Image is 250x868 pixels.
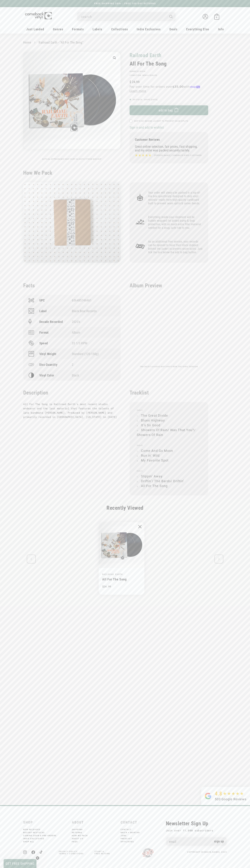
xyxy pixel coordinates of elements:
p: Tracklist [130,390,208,396]
p: Condition: New & Sealed [130,74,208,76]
a: How We Pack [72,834,93,837]
p: Label [39,309,47,313]
media-gallery: Gallery Viewer [23,52,121,160]
a: Railroad Earth [130,52,162,59]
a: Coming Soon & Pre-Orders [23,834,61,837]
p: Vinyl Weight [39,352,56,356]
p: Vinyl Color [39,373,54,377]
li: Come And Go Moon [137,448,201,453]
div: 656485746461 [72,298,115,302]
img: Frame_4_2.png [135,241,145,251]
p: As an additional free service, your records can be opened to have their discs shipped behind the ... [148,240,203,254]
span: Side C [137,470,201,472]
span: 4.8 [215,790,222,797]
img: close.png [138,525,142,528]
button: Sign in and add to wishlist [130,125,165,129]
small: copyright [DOMAIN_NAME], 2025 [187,851,227,853]
a: Terms + Conditions [59,853,84,855]
p: Album Preview [130,282,208,289]
a: Shop All [23,840,39,843]
img: Railroad Earth - "All For The Song" [99,522,144,568]
p: Customer Reviews [135,138,203,141]
h2: Contact [121,820,166,824]
p: UPC [39,298,45,302]
li: 1 / 1 [99,522,144,595]
img: Frame_4_1.png [135,217,145,227]
div: GET FREE SHIPPINGClose teaser [4,859,36,868]
a: FAQs [72,840,83,843]
a: Privacy Policy [59,850,78,852]
a: Rock [140,70,145,72]
a: Contact [121,829,136,831]
span: Black [72,373,79,377]
h2: All For The Song [130,61,208,67]
p: In Stock - Ships [DATE] [130,99,208,101]
a: 4.8 503 Google Reviews [201,787,250,805]
span: Formats [72,27,84,31]
span: Deals [169,27,177,31]
img: RSDPledgeSigned-updated.png [142,848,154,857]
div: 503 Google Reviews [215,797,246,802]
span: Labels [93,27,102,31]
li: It’s So Good [137,423,201,428]
p: Your order will always be packed in a top-of-line box specifically designed to ship vinyl records... [148,191,203,205]
li: Blues Highway [137,418,201,423]
span: 24.99 [130,80,140,84]
span: Side A [137,409,201,411]
span: $ [130,80,131,84]
li: My Favorite Spot [137,458,201,463]
button: Close teaser [36,856,39,860]
a: Home [23,41,31,44]
a: Standard (120-150g) [72,352,99,356]
a: 2020's [72,320,80,324]
input: Email [166,837,227,846]
p: Tracklist & audio may vary from the vinyl version [130,366,208,368]
span: Indie Exclusives [137,27,161,31]
a: Album [72,331,80,334]
div: Search [77,12,175,21]
a: Press Kit [121,837,137,840]
p: Decade Recorded [39,320,63,324]
li: Slippin’ Away [137,474,201,479]
p: Actual appearance may vary slightly from mockup [23,158,121,160]
li: All For The Song [137,483,201,488]
h4: [PERSON_NAME], Comeback Vinyl customer [154,154,202,157]
a: FREE SHIPPING $89+ | FREE 100-DAY RETURNS [91,2,159,5]
span: Genres [53,27,63,31]
p: Speed [39,341,48,345]
p: Great online selection, fair prices, fast shipping, and my order was packed securely/safely. [135,145,203,152]
span: Everything Else [186,27,209,31]
a: Shipping [72,829,88,831]
a: New Releases [23,829,45,831]
li: Run in’ Wild [137,453,201,458]
p: Facts [23,282,121,289]
span: GET FREE SHIPPING [6,862,35,865]
h2: How We Pack [23,170,227,176]
p: Disc Quantity [39,363,58,366]
span: 2 [72,363,73,366]
span: Collections [111,27,128,31]
p: Join over 11,000 subscribers [166,828,227,833]
a: Returns [72,831,87,834]
a: Start afree return [95,850,110,855]
img: star5.svg [135,153,151,158]
h2: About [72,820,117,824]
button: Sign up [211,837,227,846]
h2: Newsletter Sign Up [166,820,227,827]
span: Sign in and add to wishlist [130,126,164,129]
img: HowWePack-Updated.gif [23,182,121,263]
img: star5.svg [223,792,244,795]
img: Frame_4.png [135,192,145,203]
li: The Great Divide [137,413,201,418]
span: Info [218,27,224,31]
span: Start a free return [95,850,110,855]
input: When autocomplete results are available use up and down arrows to review and enter to select [81,13,166,20]
img: Group.svg [205,790,211,802]
p: $24.99 [102,584,141,589]
button: Add to bag [130,105,208,115]
a: Railroad Earth - "All For The Song" [39,41,83,44]
a: About CV [72,837,88,840]
a: Jobs [121,834,131,837]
